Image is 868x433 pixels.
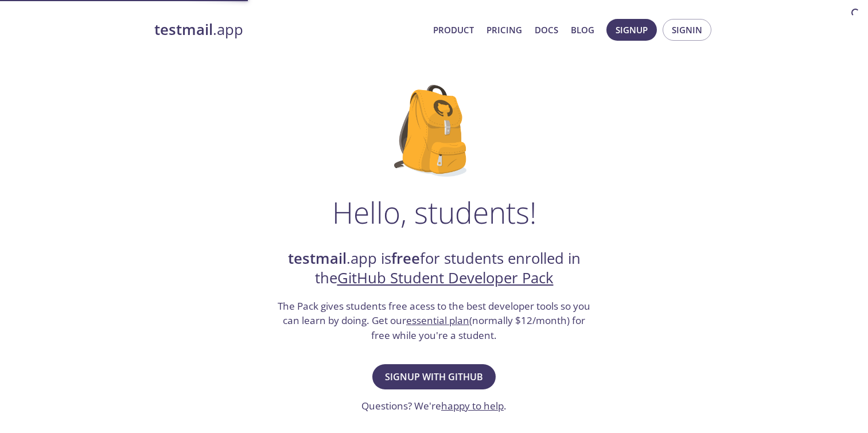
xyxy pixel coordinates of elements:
[486,22,522,37] a: Pricing
[288,248,347,268] strong: testmail
[154,19,213,40] strong: testmail
[606,19,657,41] button: Signup
[372,364,496,389] button: Signup with GitHub
[672,22,702,37] span: Signin
[361,399,507,414] h3: Questions? We're .
[385,369,483,385] span: Signup with GitHub
[391,248,420,268] strong: free
[433,22,474,37] a: Product
[337,268,554,288] a: GitHub Student Developer Pack
[441,399,504,412] a: happy to help
[154,20,424,40] a: testmail.app
[332,195,536,229] h1: Hello, students!
[394,85,474,177] img: github-student-backpack.png
[535,22,558,37] a: Docs
[277,249,592,288] h2: .app is for students enrolled in the
[571,22,594,37] a: Blog
[406,314,469,327] a: essential plan
[616,22,648,37] span: Signup
[663,19,711,41] button: Signin
[277,299,592,343] h3: The Pack gives students free acess to the best developer tools so you can learn by doing. Get our...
